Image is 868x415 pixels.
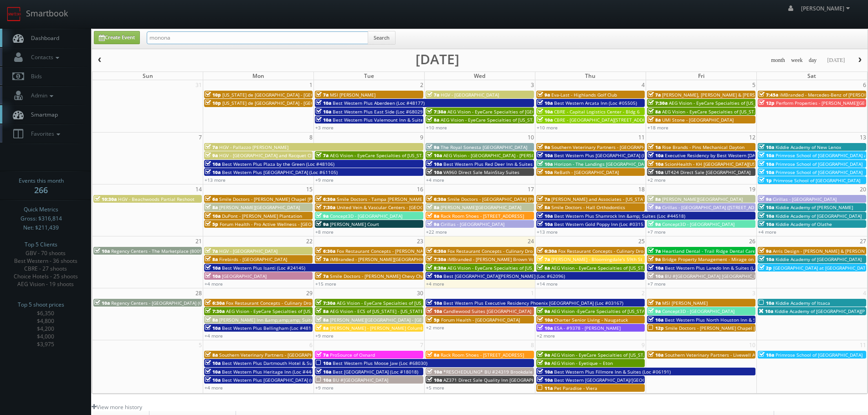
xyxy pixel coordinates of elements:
span: UT424 Direct Sale [GEOGRAPHIC_DATA] [665,169,750,175]
span: 9a [537,144,550,150]
span: 5p [205,221,218,227]
a: +10 more [426,124,447,131]
span: 10a [205,265,221,271]
span: AEG Vision - EyeCare Specialties of [US_STATE] - Carolina Family Vision [662,108,816,115]
span: ProSource of Oxnard [330,352,375,358]
span: BU #[GEOGRAPHIC_DATA] [333,377,388,383]
a: +18 more [647,124,668,131]
span: Smartmap [26,111,58,118]
span: 8a [205,317,218,323]
span: 10a [648,161,663,167]
span: 10a [759,204,774,210]
span: Bids [26,72,42,80]
span: 8a [316,325,329,331]
span: 9a [648,221,661,227]
span: Best Western Plus Heritage Inn (Loc #44463) [222,369,321,375]
span: 9a [759,196,771,202]
span: Favorites [26,130,62,138]
span: [PERSON_NAME] - [PERSON_NAME] Columbus Circle [330,325,442,331]
span: Candlewood Suites [GEOGRAPHIC_DATA] [GEOGRAPHIC_DATA] [443,308,577,314]
span: 10a [537,161,553,167]
span: 10a [94,248,110,254]
a: +7 more [647,281,666,287]
a: +2 more [426,324,444,331]
span: Smile Doctors - [PERSON_NAME] Chapel [PERSON_NAME] Orthodontic [219,196,371,202]
span: Kiddie Academy of New Lenox [776,144,841,150]
a: +4 more [426,177,444,183]
span: MSI [PERSON_NAME] [662,300,708,306]
button: month [768,55,788,66]
span: 7:30a [426,108,446,115]
span: 11a [537,385,553,391]
span: 12p [648,325,664,331]
span: 10a [759,152,774,159]
span: [PERSON_NAME][GEOGRAPHIC_DATA] [662,196,743,202]
a: +9 more [315,177,334,183]
a: +14 more [537,281,558,287]
a: +8 more [315,229,334,235]
span: 10a [426,273,442,279]
span: 6:30a [426,196,446,202]
span: 6:30a [537,248,557,254]
span: 10a [205,161,221,167]
span: 10a [316,108,331,115]
span: Contacts [26,53,62,61]
span: [US_STATE] de [GEOGRAPHIC_DATA] - [GEOGRAPHIC_DATA] [222,92,348,98]
button: week [788,55,806,66]
span: Fox Restaurant Concepts - Culinary Dropout - [GEOGRAPHIC_DATA] [226,300,370,306]
span: 8a [537,265,550,271]
a: +4 more [205,333,223,339]
span: *RESCHEDULING* BU #24319 Brookdale [GEOGRAPHIC_DATA] [443,369,579,375]
span: CBRE - [GEOGRAPHIC_DATA][STREET_ADDRESS][GEOGRAPHIC_DATA] [554,117,700,123]
span: 1p [759,177,772,184]
span: Best Western Plus Bellingham (Loc #48188) [222,325,318,331]
span: Best Western Plus Red Deer Inn & Suites (Loc #61062) [443,161,562,167]
span: 10a [648,317,663,323]
span: Concept3D - [GEOGRAPHIC_DATA] [662,221,734,227]
span: 7:30a [648,100,668,106]
span: 10a [537,117,553,123]
span: AEG Vision - Eyetique – Eton [551,360,613,366]
span: 10a [316,100,331,106]
a: +22 more [426,229,447,235]
span: 5p [426,317,440,323]
span: VA960 Direct Sale MainStay Suites [443,169,519,175]
span: Firebirds - [GEOGRAPHIC_DATA] [219,256,287,262]
span: 7a [316,92,329,98]
span: 7:30a [316,300,335,306]
a: +3 more [315,124,334,131]
span: Regency Centers - The Marketplace (80099) [111,248,206,254]
span: 8a [648,108,661,115]
span: 10a [537,369,553,375]
button: day [806,55,820,66]
span: 10a [759,161,774,167]
span: [PERSON_NAME] Inn &amp;amp;amp; Suites [PERSON_NAME] [219,317,353,323]
span: 10a [205,377,221,383]
span: 10a [648,152,663,159]
span: Best Western Plus Laredo Inn & Suites (Loc #44702) [665,265,779,271]
span: 8a [205,256,218,262]
a: +13 more [205,177,226,183]
span: 9a [648,256,661,262]
span: Best Western Plus Dartmouth Hotel & Suites (Loc #65013) [222,360,350,366]
span: 7:45a [759,92,778,98]
span: BU #[GEOGRAPHIC_DATA] [GEOGRAPHIC_DATA] [665,273,766,279]
span: [PERSON_NAME][GEOGRAPHIC_DATA] [219,204,300,210]
span: 10a [759,256,774,262]
span: 9a [648,204,661,210]
span: Best Western Plus North Houston Inn & Suites (Loc #44475) [665,317,796,323]
span: Forum Health - [GEOGRAPHIC_DATA] [441,317,520,323]
span: Best Western Plus Fillmore Inn & Suites (Loc #06191) [554,369,671,375]
span: 8a [205,352,218,358]
span: Pet Paradise - Viera [554,385,597,391]
span: 8a [648,117,661,123]
span: 10a [537,108,553,115]
span: [PERSON_NAME] Court [330,221,379,227]
span: 8a [426,204,439,210]
span: Admin [26,92,56,99]
a: +4 more [205,384,223,391]
span: 10a [537,221,553,227]
span: Cirillas - [GEOGRAPHIC_DATA] [441,221,504,227]
span: Best Western Plus Executive Residency Phoenix [GEOGRAPHIC_DATA] (Loc #03167) [443,300,623,306]
span: 7a [316,352,329,358]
